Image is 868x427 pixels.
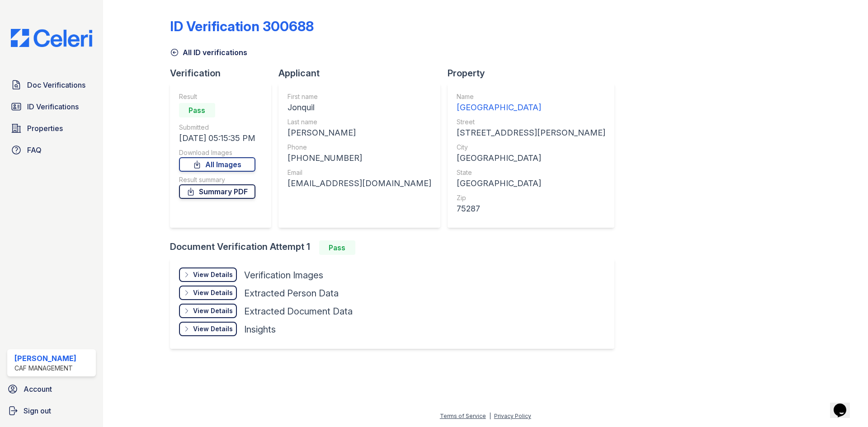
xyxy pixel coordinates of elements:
div: [STREET_ADDRESS][PERSON_NAME] [457,127,605,139]
a: ID Verifications [7,98,96,116]
a: Properties [7,119,96,137]
div: [GEOGRAPHIC_DATA] [457,101,605,114]
div: View Details [193,288,233,297]
span: Doc Verifications [27,80,85,90]
div: [PERSON_NAME] [288,127,431,139]
span: Properties [27,123,63,134]
div: Verification Images [244,269,323,282]
div: [PHONE_NUMBER] [288,152,431,164]
div: Phone [288,143,431,152]
a: Sign out [4,402,99,420]
div: Document Verification Attempt 1 [170,240,622,255]
span: Sign out [24,405,51,416]
a: FAQ [7,141,96,159]
span: ID Verifications [27,101,79,112]
div: Last name [288,117,431,127]
div: Extracted Person Data [244,287,339,300]
div: Property [448,67,622,80]
div: Verification [170,67,278,80]
div: Name [457,92,605,101]
div: [GEOGRAPHIC_DATA] [457,152,605,164]
div: Extracted Document Data [244,305,353,318]
div: Insights [244,323,276,336]
div: Result [179,92,255,101]
div: [DATE] 05:15:35 PM [179,132,255,145]
div: Email [288,168,431,177]
div: Jonquil [288,101,431,114]
a: All Images [179,157,255,172]
div: [GEOGRAPHIC_DATA] [457,177,605,190]
div: | [489,413,491,419]
div: Street [457,117,605,127]
span: Account [24,384,52,394]
a: Name [GEOGRAPHIC_DATA] [457,92,605,114]
div: 75287 [457,202,605,215]
a: All ID verifications [170,47,247,58]
div: [PERSON_NAME] [14,353,76,364]
div: First name [288,92,431,101]
div: View Details [193,306,233,315]
div: Result summary [179,175,255,184]
div: View Details [193,270,233,279]
div: State [457,168,605,177]
a: Summary PDF [179,184,255,199]
div: Zip [457,193,605,202]
iframe: chat widget [830,391,859,418]
div: View Details [193,324,233,333]
div: ID Verification 300688 [170,18,314,34]
div: Submitted [179,123,255,132]
div: [EMAIL_ADDRESS][DOMAIN_NAME] [288,177,431,190]
div: Applicant [278,67,448,80]
div: CAF Management [14,364,76,373]
a: Terms of Service [440,413,486,419]
div: Download Images [179,148,255,157]
div: Pass [179,103,215,117]
div: Pass [319,240,355,255]
a: Doc Verifications [7,76,96,94]
a: Privacy Policy [494,413,531,419]
img: CE_Logo_Blue-a8612792a0a2168367f1c8372b55b34899dd931a85d93a1a3d3e32e68fde9ad4.png [4,29,99,47]
div: City [457,143,605,152]
span: FAQ [27,145,42,155]
a: Account [4,380,99,398]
